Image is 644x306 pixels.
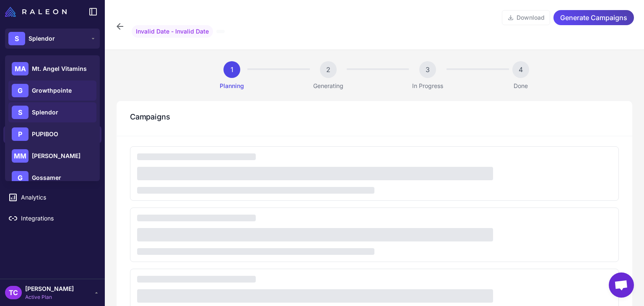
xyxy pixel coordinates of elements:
span: Splendor [32,108,58,117]
span: Invalid Date - Invalid Date [132,25,213,38]
a: Segments [3,168,101,185]
div: P [12,127,29,141]
div: 3 [419,61,436,78]
img: Raleon Logo [5,7,67,17]
div: 2 [320,61,337,78]
p: In Progress [412,81,443,91]
span: Growthpointe [32,86,72,95]
div: 4 [512,61,529,78]
div: G [12,84,29,97]
p: Done [514,81,528,91]
div: MA [12,62,29,75]
span: Active Plan [25,293,74,301]
span: Analytics [21,193,95,202]
p: Planning [220,81,244,91]
span: Generate Campaigns [560,10,627,25]
span: Mt. Angel Vitamins [32,64,87,73]
span: Gossamer [32,173,61,182]
h3: Campaigns [130,111,619,122]
a: Integrations [3,210,101,227]
span: Splendor [29,34,55,43]
a: Open chat [609,272,634,298]
div: MM [12,149,29,163]
div: S [12,106,29,119]
div: TC [5,286,22,299]
button: Download [502,10,550,25]
a: Knowledge [3,105,101,122]
span: PUPIBOO [32,130,58,139]
div: 1 [223,61,240,78]
span: [PERSON_NAME] [32,151,80,161]
div: S [8,32,25,45]
a: Campaigns [3,126,101,143]
span: Integrations [21,214,95,223]
button: SSplendor [5,29,100,49]
span: [PERSON_NAME] [25,284,74,293]
a: Analytics [3,189,101,206]
p: Generating [313,81,343,91]
div: G [12,171,29,184]
a: Chats [3,84,101,101]
a: Calendar [3,147,101,164]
